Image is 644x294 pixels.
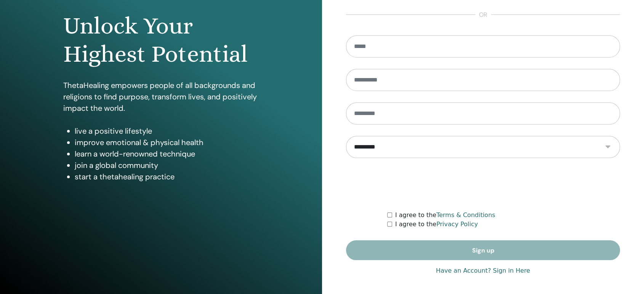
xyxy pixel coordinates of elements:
li: join a global community [75,160,259,171]
h1: Unlock Your Highest Potential [63,12,259,69]
li: start a thetahealing practice [75,171,259,182]
li: improve emotional & physical health [75,137,259,148]
label: I agree to the [395,211,495,220]
span: or [475,10,491,19]
li: learn a world-renowned technique [75,148,259,160]
a: Terms & Conditions [436,211,495,219]
a: Privacy Policy [436,220,478,228]
label: I agree to the [395,220,478,229]
p: ThetaHealing empowers people of all backgrounds and religions to find purpose, transform lives, a... [63,80,259,114]
li: live a positive lifestyle [75,125,259,137]
iframe: reCAPTCHA [425,169,541,199]
a: Have an Account? Sign in Here [436,266,530,275]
